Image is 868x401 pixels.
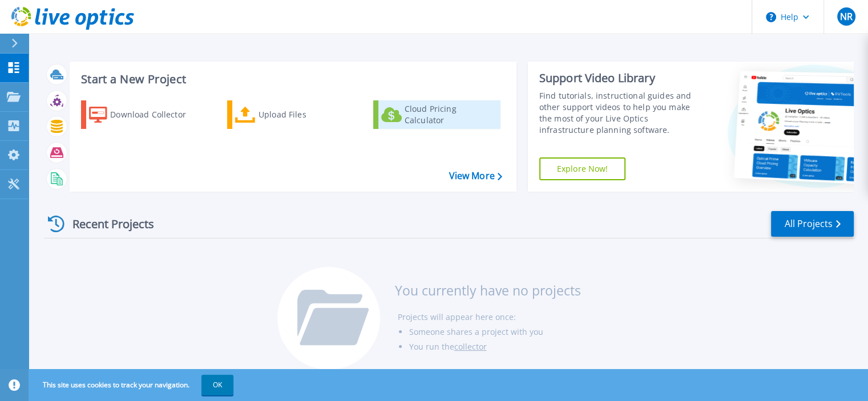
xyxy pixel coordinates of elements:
li: Projects will appear here once: [397,310,580,325]
h3: Start a New Project [81,73,502,86]
span: NR [839,12,852,21]
a: Explore Now! [539,157,626,180]
span: This site uses cookies to track your navigation. [31,375,233,395]
a: View More [449,171,502,181]
button: OK [201,375,233,395]
div: Upload Files [259,103,350,126]
a: All Projects [771,211,854,237]
li: Someone shares a project with you [409,325,580,339]
li: You run the [409,339,580,354]
h3: You currently have no projects [394,284,580,297]
a: collector [454,341,486,352]
a: Download Collector [81,100,208,129]
div: Find tutorials, instructional guides and other support videos to help you make the most of your L... [539,90,703,136]
div: Recent Projects [44,210,169,238]
div: Download Collector [110,103,201,126]
a: Cloud Pricing Calculator [373,100,500,129]
div: Cloud Pricing Calculator [405,103,496,126]
div: Support Video Library [539,71,703,86]
a: Upload Files [227,100,354,129]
